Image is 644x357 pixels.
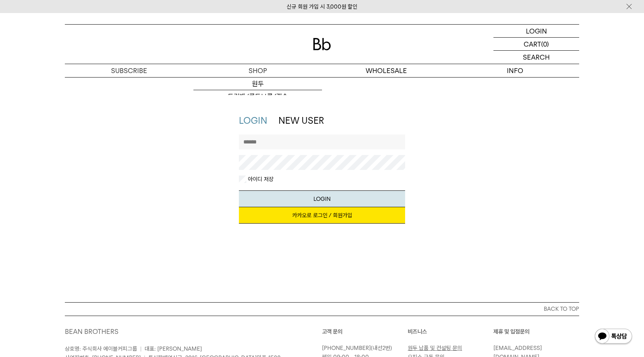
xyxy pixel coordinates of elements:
a: 카카오로 로그인 / 회원가입 [239,207,405,224]
a: 원두 [193,78,322,90]
a: NEW USER [278,115,324,126]
p: 제휴 및 입점문의 [493,327,579,336]
span: 상호명: 주식회사 에이블커피그룹 [65,345,137,352]
a: LOGIN [493,25,579,38]
a: BEAN BROTHERS [65,328,119,335]
img: 로고 [313,38,331,50]
p: (0) [541,38,549,50]
span: 대표: [PERSON_NAME] [145,345,202,352]
p: SEARCH [523,51,550,64]
img: 카카오톡 채널 1:1 채팅 버튼 [594,328,633,346]
button: LOGIN [239,190,405,207]
a: [PHONE_NUMBER] [322,345,371,351]
p: 비즈니스 [408,327,493,336]
p: WHOLESALE [322,64,451,77]
a: CART (0) [493,38,579,51]
button: BACK TO TOP [65,302,579,316]
span: | [140,345,142,352]
a: 신규 회원 가입 시 3,000원 할인 [287,3,357,10]
label: 아이디 저장 [246,176,274,183]
p: 고객 문의 [322,327,408,336]
a: 원두 납품 및 컨설팅 문의 [408,345,462,351]
a: SUBSCRIBE [65,64,193,77]
a: SHOP [193,64,322,77]
a: 드립백/콜드브루/캡슐 [193,90,322,103]
p: LOGIN [526,25,547,37]
p: INFO [451,64,579,77]
a: LOGIN [239,115,267,126]
p: (내선2번) [322,344,404,353]
p: CART [524,38,541,50]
